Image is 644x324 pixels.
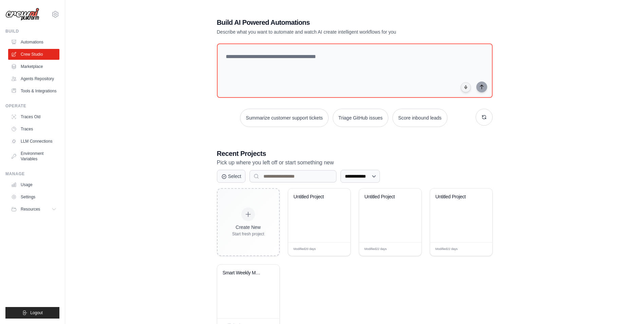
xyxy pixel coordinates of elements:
[8,37,59,48] a: Automations
[240,109,328,127] button: Summarize customer support tickets
[223,270,264,276] div: Smart Weekly Meal Planner
[294,194,335,200] div: Untitled Project
[8,124,59,134] a: Traces
[476,109,493,126] button: Get new suggestions
[21,206,40,212] span: Resources
[333,109,388,127] button: Triage GitHub issues
[365,247,387,252] span: Modified 22 days
[8,86,59,96] a: Tools & Integrations
[232,231,264,237] div: Start fresh project
[436,247,458,252] span: Modified 22 days
[217,158,493,167] p: Pick up where you left off or start something new
[5,307,59,319] button: Logout
[5,8,39,21] img: Logo
[8,148,59,164] a: Environment Variables
[5,171,59,177] div: Manage
[365,194,406,200] div: Untitled Project
[334,247,340,252] span: Edit
[30,310,43,316] span: Logout
[232,224,264,231] div: Create New
[294,247,316,252] span: Modified 20 days
[217,29,445,35] p: Describe what you want to automate and watch AI create intelligent workflows for you
[405,247,411,252] span: Edit
[8,111,59,122] a: Traces Old
[217,170,246,183] button: Select
[461,82,471,92] button: Click to speak your automation idea
[8,73,59,84] a: Agents Repository
[476,247,482,252] span: Edit
[392,109,447,127] button: Score inbound leads
[8,49,59,60] a: Crew Studio
[5,29,59,34] div: Build
[8,179,59,190] a: Usage
[8,61,59,72] a: Marketplace
[8,192,59,202] a: Settings
[5,103,59,109] div: Operate
[217,149,493,158] h3: Recent Projects
[8,136,59,147] a: LLM Connections
[217,18,445,27] h1: Build AI Powered Automations
[8,204,59,215] button: Resources
[436,194,477,200] div: Untitled Project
